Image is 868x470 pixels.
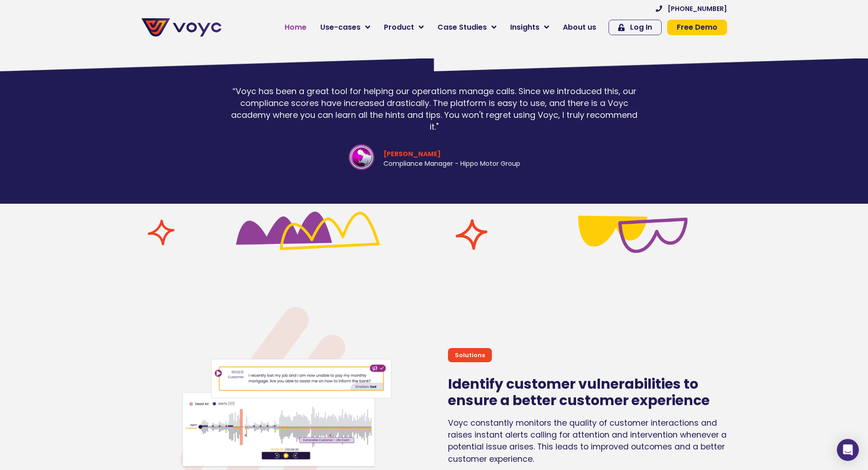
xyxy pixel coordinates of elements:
[609,20,662,35] a: Log In
[121,37,144,47] span: Phone
[320,22,361,33] span: Use-cases
[667,20,727,35] a: Free Demo
[189,190,232,199] a: Privacy Policy
[668,5,727,12] span: [PHONE_NUMBER]
[563,22,596,33] span: About us
[837,439,859,461] div: Open Intercom Messenger
[448,348,492,362] div: Solutions
[121,74,152,84] span: Job title
[431,18,503,37] a: Case Studies
[383,158,520,168] span: Compliance Manager - Hippo Motor Group
[656,5,727,12] a: [PHONE_NUMBER]
[141,18,221,37] img: voyc-full-logo
[348,144,374,170] img: Adam Emasealu
[383,149,520,158] span: [PERSON_NAME]
[556,18,603,37] a: About us
[313,18,377,37] a: Use-cases
[285,22,307,33] span: Home
[377,18,431,37] a: Product
[231,85,637,191] div: Slides
[630,24,652,31] span: Log In
[677,24,717,31] span: Free Demo
[448,374,710,410] a: Identify customer vulnerabilities to ensure a better customer experience
[448,417,727,465] p: Voyc constantly monitors the quality of customer interactions and raises instant alerts calling f...
[231,85,637,133] div: “Voyc has been a great tool for helping our operations manage calls. Since we introduced this, ou...
[503,18,556,37] a: Insights
[510,22,539,33] span: Insights
[437,22,487,33] span: Case Studies
[278,18,313,37] a: Home
[384,22,414,33] span: Product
